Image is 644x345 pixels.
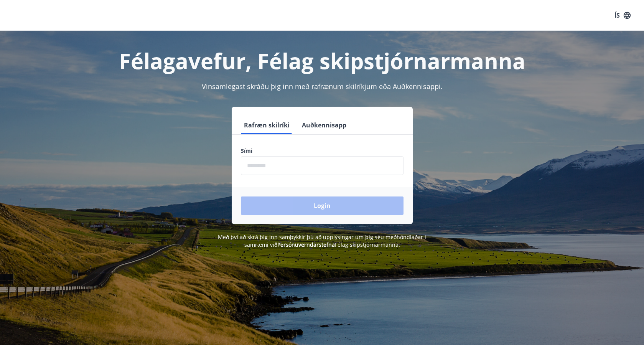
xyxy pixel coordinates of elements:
button: Rafræn skilríki [241,116,293,134]
label: Sími [241,147,404,155]
button: Auðkennisapp [299,116,349,134]
h1: Félagavefur, Félag skipstjórnarmanna [55,46,589,75]
a: Persónuverndarstefna [277,241,335,248]
button: ÍS [610,8,635,22]
span: Vinsamlegast skráðu þig inn með rafrænum skilríkjum eða Auðkennisappi. [202,82,443,91]
span: Með því að skrá þig inn samþykkir þú að upplýsingar um þig séu meðhöndlaðar í samræmi við Félag s... [218,233,426,248]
